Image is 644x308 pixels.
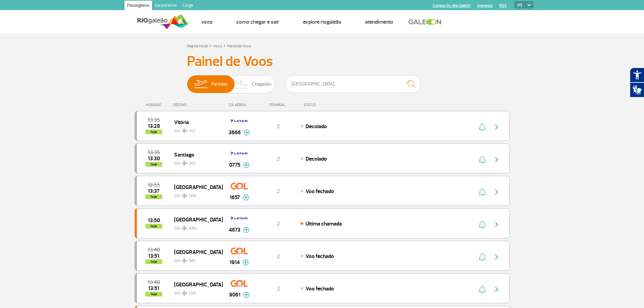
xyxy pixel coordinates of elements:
span: VIX [189,128,195,134]
span: 2025-10-01 13:30:34 [148,156,160,161]
button: Abrir tradutor de língua de sinais. [630,82,644,97]
span: 2025-10-01 13:40:00 [148,247,160,252]
img: seta-direita-painel-voo.svg [493,285,501,293]
img: destiny_airplane.svg [182,290,188,296]
span: hoje [145,194,162,199]
h3: Painel de Voos [187,53,457,70]
div: HORÁRIO [137,103,173,107]
span: [GEOGRAPHIC_DATA] [174,280,217,289]
img: mais-info-painel-voo.svg [243,194,249,200]
span: 2 [277,123,280,130]
span: 2025-10-01 13:51:00 [148,254,159,258]
span: Decolado [306,123,327,130]
img: mais-info-painel-voo.svg [243,227,249,233]
a: Atendimento [365,19,393,25]
button: Abrir recursos assistivos. [630,68,644,82]
span: 1914 [230,258,240,266]
span: hoje [145,162,162,167]
span: Santiago [174,150,217,159]
span: 2 [277,156,280,162]
img: sino-painel-voo.svg [479,253,486,261]
span: 2025-10-01 12:55:00 [148,183,160,187]
a: Explore RIOgaleão [303,19,341,25]
img: destiny_airplane.svg [182,128,188,134]
img: seta-direita-painel-voo.svg [493,156,501,164]
img: sino-painel-voo.svg [479,220,486,229]
img: destiny_airplane.svg [182,161,188,166]
span: Voo fechado [306,253,334,260]
span: Decolado [306,156,327,162]
span: 0775 [229,161,240,169]
span: GIG [174,157,217,167]
span: SCL [189,161,196,167]
img: mais-info-painel-voo.svg [243,292,249,298]
img: seta-direita-painel-voo.svg [493,220,501,229]
div: Plugin de acessibilidade da Hand Talk. [630,68,644,97]
span: Partidas [211,75,228,93]
span: Vitória [174,118,217,126]
span: 2025-10-01 13:37:34 [148,189,160,193]
span: 2025-10-01 13:35:00 [148,150,160,155]
span: GIG [174,222,217,232]
span: 2025-10-01 13:51:00 [148,286,159,291]
span: Última chamada [306,220,342,227]
a: Corporativo [152,1,180,11]
a: Voos [201,19,213,25]
span: 2 [277,285,280,292]
div: STATUS [300,103,355,107]
a: Painel de Voos [227,44,251,49]
span: 4673 [229,226,240,234]
span: GIG [174,189,217,199]
span: GIG [174,124,217,134]
div: CIA AÉREA [222,103,256,107]
span: 2 [277,220,280,227]
span: hoje [145,129,162,134]
span: [GEOGRAPHIC_DATA] [174,215,217,224]
span: [GEOGRAPHIC_DATA] [174,183,217,191]
img: destiny_airplane.svg [182,193,188,198]
a: Como chegar e sair [236,19,279,25]
img: mais-info-painel-voo.svg [243,129,250,136]
span: 1657 [230,193,240,202]
a: > [209,42,212,49]
span: 2 [277,188,280,195]
span: GRU [189,226,197,232]
div: TERMINAL [256,103,300,107]
span: 9061 [229,291,240,299]
span: [GEOGRAPHIC_DATA] [174,247,217,256]
span: 2025-10-01 13:35:00 [148,118,160,122]
span: Voo fechado [306,285,334,292]
input: Voo, cidade ou cia aérea [285,75,421,93]
span: 2025-10-01 13:40:00 [148,280,160,285]
span: GIG [174,287,217,297]
span: CNF [189,290,196,297]
img: slider-desembarque [232,75,252,93]
a: Cargo [180,1,196,11]
img: seta-direita-painel-voo.svg [493,253,501,261]
img: destiny_airplane.svg [182,226,188,231]
a: Compra On-line GaleOn [433,3,471,8]
span: CGH [189,193,196,199]
span: hoje [145,259,162,264]
a: Passageiros [124,1,152,11]
img: mais-info-painel-voo.svg [242,259,249,265]
span: GIG [174,254,217,264]
img: seta-direita-painel-voo.svg [493,188,501,196]
span: Chegadas [252,75,271,93]
span: REC [189,258,196,264]
a: RQS [499,3,507,8]
span: hoje [145,292,162,297]
img: sino-painel-voo.svg [479,123,486,131]
a: Voos [213,44,222,49]
img: seta-direita-painel-voo.svg [493,123,501,131]
span: 2025-10-01 13:28:28 [148,124,160,128]
div: DESTINO [173,103,222,107]
span: 3666 [229,128,241,137]
span: 2025-10-01 13:50:00 [148,218,160,223]
span: Voo fechado [306,188,334,195]
a: > [223,42,226,49]
span: 2 [277,253,280,260]
img: mais-info-painel-voo.svg [243,162,249,168]
img: sino-painel-voo.svg [479,188,486,196]
a: Página Inicial [187,44,208,49]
